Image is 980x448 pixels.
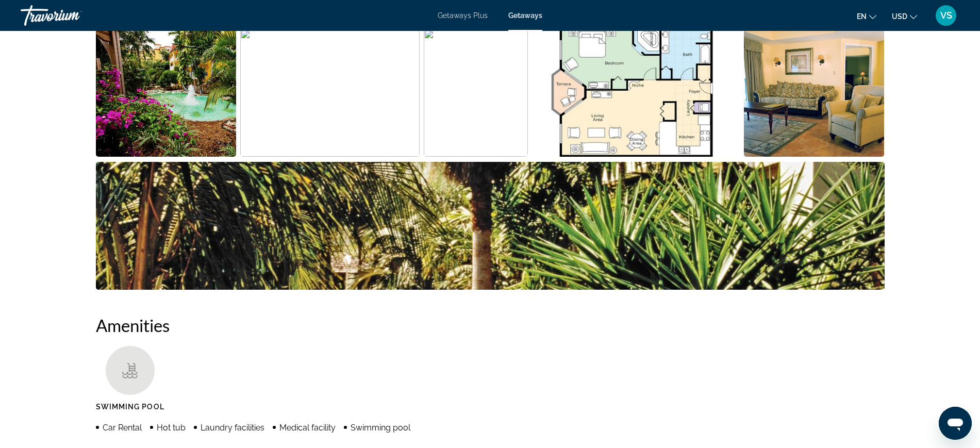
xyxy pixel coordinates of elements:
[103,423,142,433] span: Car Rental
[201,423,264,433] span: Laundry facilities
[744,28,885,157] button: Open full-screen image slider
[857,9,876,24] button: Change language
[96,28,237,157] button: Open full-screen image slider
[939,407,972,440] iframe: Button to launch messaging window
[157,423,186,433] span: Hot tub
[240,28,420,157] button: Open full-screen image slider
[279,423,336,433] span: Medical facility
[21,2,124,29] a: Travorium
[857,12,867,21] span: en
[940,10,952,21] span: VS
[532,28,740,157] button: Open full-screen image slider
[933,5,959,26] button: User Menu
[892,9,917,24] button: Change currency
[96,315,885,336] h2: Amenities
[892,12,907,21] span: USD
[96,403,164,411] span: Swimming Pool
[96,161,885,290] button: Open full-screen image slider
[424,28,528,157] button: Open full-screen image slider
[508,11,542,20] a: Getaways
[438,11,488,20] a: Getaways Plus
[351,423,410,433] span: Swimming pool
